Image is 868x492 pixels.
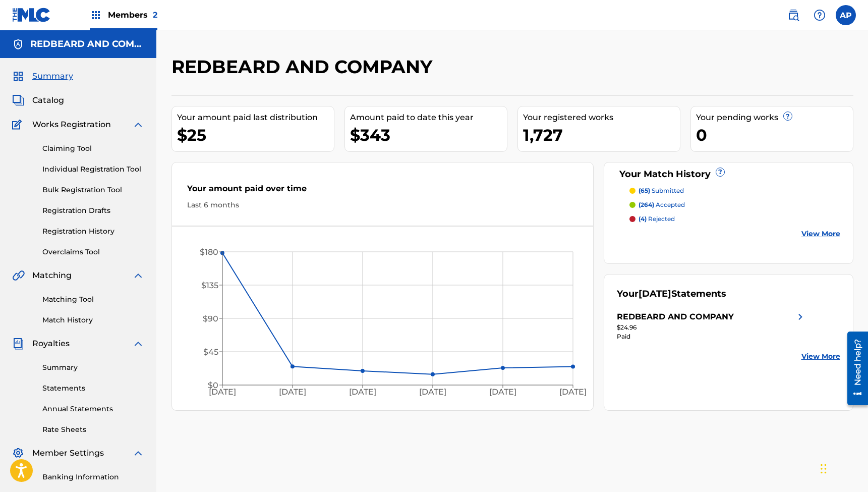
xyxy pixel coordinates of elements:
[42,362,144,373] a: Summary
[132,119,144,131] img: expand
[350,124,507,146] div: $343
[350,112,507,124] div: Amount paid to date this year
[559,388,587,397] tspan: [DATE]
[32,447,104,459] span: Member Settings
[639,200,685,209] p: accepted
[42,315,144,325] a: Match History
[32,94,64,106] span: Catalog
[199,247,218,257] tspan: $180
[208,388,236,397] tspan: [DATE]
[90,9,102,21] img: Top Rightsholders
[716,168,724,176] span: ?
[12,70,73,82] a: SummarySummary
[42,247,144,257] a: Overclaims Tool
[177,112,334,124] div: Your amount paid last distribution
[187,200,578,210] div: Last 6 months
[419,388,446,397] tspan: [DATE]
[794,311,806,323] img: right chevron icon
[523,112,680,124] div: Your registered works
[629,200,840,209] a: (264) accepted
[783,5,803,25] a: Public Search
[617,311,734,323] div: REDBEARD AND COMPANY
[617,332,806,341] div: Paid
[171,56,437,78] h2: REDBEARD AND COMPANY
[32,338,70,350] span: Royalties
[696,124,853,146] div: 0
[42,472,144,482] a: Banking Information
[814,9,826,21] img: help
[132,269,144,282] img: expand
[42,424,144,435] a: Rate Sheets
[696,112,853,124] div: Your pending works
[177,124,334,146] div: $25
[12,8,51,22] img: MLC Logo
[32,269,72,282] span: Matching
[132,447,144,459] img: expand
[203,347,218,357] tspan: $45
[12,338,24,350] img: Royalties
[12,447,24,459] img: Member Settings
[12,70,24,82] img: Summary
[42,294,144,305] a: Matching Tool
[629,186,840,195] a: (65) submitted
[279,388,306,397] tspan: [DATE]
[787,9,799,21] img: search
[32,70,73,82] span: Summary
[12,38,24,50] img: Accounts
[639,186,684,195] p: submitted
[12,94,24,106] img: Catalog
[801,229,840,239] a: View More
[639,187,650,194] span: (65)
[12,269,25,282] img: Matching
[108,9,157,21] span: Members
[42,185,144,195] a: Bulk Registration Tool
[42,383,144,394] a: Statements
[801,351,840,362] a: View More
[639,214,675,224] p: rejected
[187,183,578,200] div: Your amount paid over time
[523,124,680,146] div: 1,727
[639,215,647,223] span: (4)
[201,281,218,290] tspan: $135
[42,226,144,237] a: Registration History
[629,214,840,224] a: (4) rejected
[639,201,654,208] span: (264)
[617,168,840,181] div: Your Match History
[617,311,806,341] a: REDBEARD AND COMPANYright chevron icon$24.96Paid
[42,143,144,154] a: Claiming Tool
[207,380,218,390] tspan: $0
[617,323,806,332] div: $24.96
[840,327,868,410] iframe: Resource Center
[809,5,830,25] div: Help
[12,94,64,106] a: CatalogCatalog
[489,388,516,397] tspan: [DATE]
[32,119,111,131] span: Works Registration
[821,454,827,484] div: Drag
[639,288,671,299] span: [DATE]
[42,205,144,216] a: Registration Drafts
[349,388,376,397] tspan: [DATE]
[818,444,868,492] iframe: Chat Widget
[132,338,144,350] img: expand
[12,119,25,131] img: Works Registration
[784,112,792,120] span: ?
[202,314,218,323] tspan: $90
[617,287,726,301] div: Your Statements
[153,10,157,20] span: 2
[836,5,856,25] div: User Menu
[42,164,144,175] a: Individual Registration Tool
[30,38,144,50] h5: REDBEARD AND COMPANY
[42,404,144,414] a: Annual Statements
